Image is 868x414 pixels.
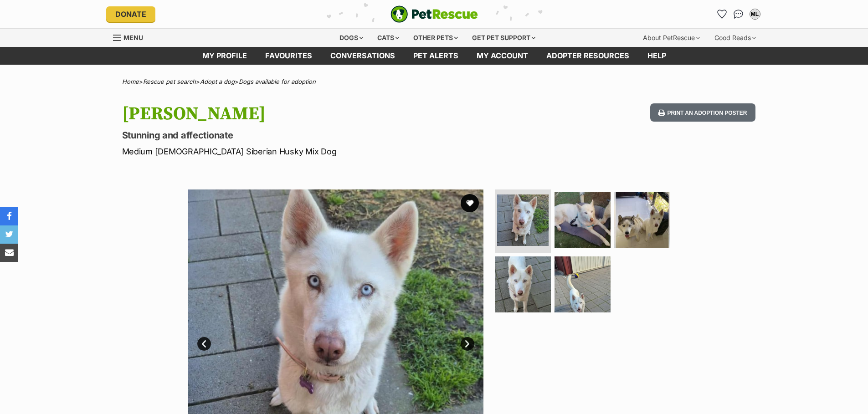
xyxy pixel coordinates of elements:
[734,10,743,19] img: chat-41dd97257d64d25036548639549fe6c8038ab92f7586957e7f3b1b290dea8141.svg
[200,78,235,85] a: Adopt a dog
[466,29,542,47] div: Get pet support
[715,7,729,21] a: Favourites
[122,145,508,158] p: Medium [DEMOGRAPHIC_DATA] Siberian Husky Mix Dog
[748,7,762,21] button: My account
[333,29,370,47] div: Dogs
[122,78,139,85] a: Home
[197,337,211,351] a: Prev
[495,256,551,312] img: Photo of Ashie
[614,192,670,248] img: Photo of Ashie
[555,192,611,248] img: Photo of Ashie
[143,78,196,85] a: Rescue pet search
[122,103,508,124] h1: [PERSON_NAME]
[390,5,478,23] a: PetRescue
[407,29,464,47] div: Other pets
[715,7,762,21] ul: Account quick links
[256,47,321,65] a: Favourites
[371,29,406,47] div: Cats
[404,47,467,65] a: Pet alerts
[321,47,404,65] a: conversations
[123,34,143,41] span: Menu
[99,78,769,85] div: > > >
[650,103,755,122] button: Print an adoption poster
[555,256,611,312] img: Photo of Ashie
[750,10,760,19] div: ML
[113,29,149,45] a: Menu
[638,47,675,65] a: Help
[122,129,508,142] p: Stunning and affectionate
[390,5,478,23] img: logo-e224e6f780fb5917bec1dbf3a21bbac754714ae5b6737aabdf751b685950b380.svg
[193,47,256,65] a: My profile
[497,194,549,246] img: Photo of Ashie
[708,29,762,47] div: Good Reads
[461,337,474,351] a: Next
[461,194,479,212] button: favourite
[106,6,155,22] a: Donate
[239,78,316,85] a: Dogs available for adoption
[637,29,706,47] div: About PetRescue
[537,47,638,65] a: Adopter resources
[467,47,537,65] a: My account
[731,7,746,21] a: Conversations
